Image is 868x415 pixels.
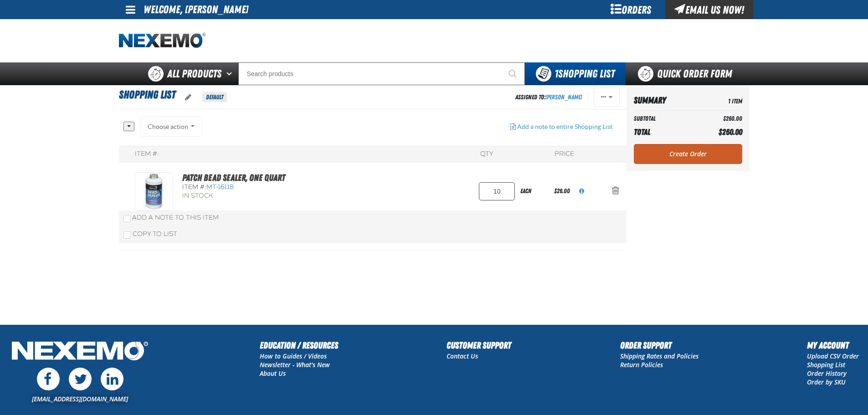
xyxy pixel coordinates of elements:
a: Shopping List [807,360,845,369]
td: $260.00 [696,113,742,125]
span: All Products [167,66,221,82]
button: You have 1 Shopping List. Open to view details [525,62,626,85]
a: About Us [260,369,286,378]
a: Upload CSV Order [807,352,859,360]
div: In Stock [182,192,354,200]
div: Assigned To: [515,91,582,103]
label: Copy To List [123,230,177,238]
button: oro.shoppinglist.label.edit.tooltip [178,87,199,108]
span: Shopping List [555,67,615,80]
a: [EMAIL_ADDRESS][DOMAIN_NAME] [32,395,128,403]
div: Item #: [182,183,354,192]
a: Newsletter - What's New [260,360,330,369]
h2: Customer Support [447,338,511,352]
span: MT-16118 [206,183,234,191]
div: QTY [480,150,493,159]
a: Return Policies [620,360,663,369]
h2: Order Support [620,338,699,352]
span: $26.00 [554,187,570,195]
input: Copy To List [123,231,131,239]
td: 1 Item [696,92,742,108]
button: Actions of Shopping List [594,87,620,107]
h2: My Account [807,338,859,352]
a: Contact Us [447,352,478,360]
a: Shipping Rates and Policies [620,352,699,360]
a: Order by SKU [807,378,846,386]
strong: 1 [555,67,558,80]
div: each [515,181,552,201]
button: Add a note to entire Shopping List [503,117,620,137]
img: Nexemo logo [119,33,205,49]
a: Create Order [634,144,742,164]
th: Summary [634,92,696,108]
a: Quick Order Form [626,62,749,85]
button: Open All Products pages [223,62,238,85]
input: Product Quantity [479,182,515,200]
a: Patch Bead Sealer, One Quart [182,172,285,183]
a: Order History [807,369,847,378]
span: Default [202,92,227,102]
input: Search [238,62,525,85]
th: Subtotal [634,113,696,125]
div: Item #: [135,150,159,159]
a: [PERSON_NAME] [545,93,582,101]
a: Home [119,33,205,49]
input: Add a Note to This Item [123,215,131,222]
span: Shopping List [119,88,175,101]
div: Price [555,150,574,159]
img: Nexemo Logo [9,338,151,365]
h2: Education / Resources [260,338,338,352]
th: Total [634,125,696,139]
span: $260.00 [719,127,742,137]
button: Action Remove Patch Bead Sealer, One Quart from Shopping List [605,181,627,201]
button: View All Prices for MT-16118 [572,181,591,201]
span: Add a Note to This Item [132,214,219,221]
button: Start Searching [502,62,525,85]
a: How to Guides / Videos [260,352,327,360]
